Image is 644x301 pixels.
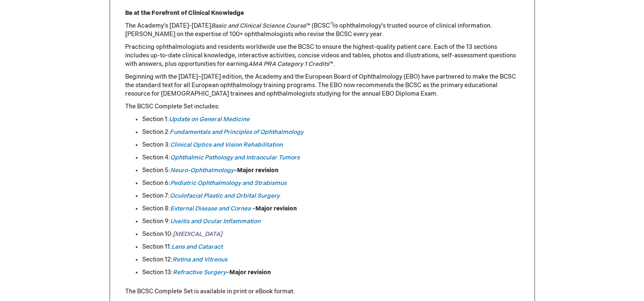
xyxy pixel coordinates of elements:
[142,217,519,226] li: Section 9:
[211,22,306,29] em: Basic and Clinical Science Course
[142,128,519,136] li: Section 2:
[255,205,297,212] strong: Major revision
[142,230,519,239] li: Section 10:
[125,102,519,111] p: The BCSC Complete Set includes:
[142,115,519,124] li: Section 1:
[142,179,519,187] li: Section 6:
[125,22,519,39] p: The Academy’s [DATE]-[DATE] ™ (BCSC is ophthalmology’s trusted source of clinical information. [P...
[248,60,329,68] em: AMA PRA Category 1 Credits
[170,128,303,136] a: Fundamentals and Principles of Ophthalmology
[142,204,519,213] li: Section 8: –
[125,73,519,98] p: Beginning with the [DATE]–[DATE] edition, the Academy and the European Board of Ophthalmology (EB...
[142,268,519,277] li: Section 13: –
[170,192,280,199] a: Oculofacial Plastic and Orbital Surgery
[229,269,271,276] strong: Major revision
[172,243,223,250] a: Lens and Cataract
[142,256,519,264] li: Section 12:
[142,192,519,200] li: Section 7:
[170,154,300,161] a: Ophthalmic Pathology and Intraocular Tumors
[173,230,222,238] a: [MEDICAL_DATA]
[125,43,519,68] p: Practicing ophthalmologists and residents worldwide use the BCSC to ensure the highest-quality pa...
[170,167,234,174] a: Neuro-Ophthalmology
[142,243,519,251] li: Section 11:
[142,141,519,149] li: Section 3:
[169,116,249,123] a: Update on General Medicine
[170,179,286,187] a: Pediatric Ophthalmology and Strabismus
[170,141,283,148] a: Clinical Optics and Vision Rehabilitation
[125,9,244,17] strong: Be at the Forefront of Clinical Knowledge
[125,287,519,296] p: The BCSC Complete Set is available in print or eBook format.
[142,166,519,175] li: Section 5: –
[172,256,227,263] a: Retina and Vitreous
[330,22,333,27] sup: ®)
[142,153,519,162] li: Section 4:
[237,167,278,174] strong: Major revision
[170,218,260,225] a: Uveitis and Ocular Inflammation
[173,269,226,276] a: Refractive Surgery
[170,205,251,212] a: External Disease and Cornea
